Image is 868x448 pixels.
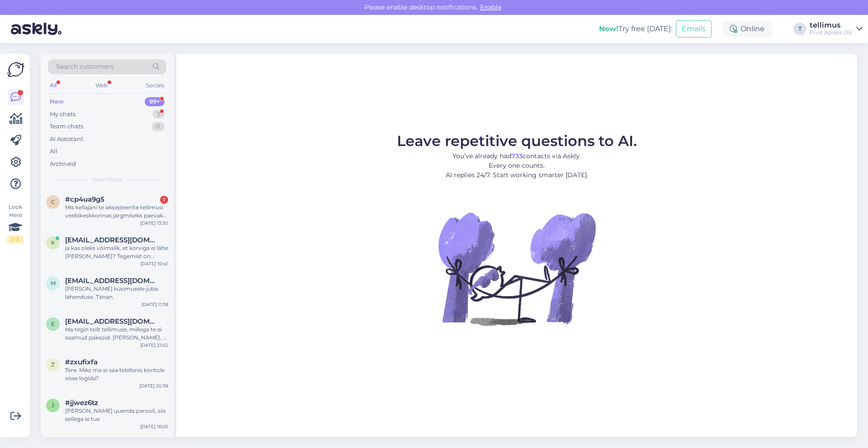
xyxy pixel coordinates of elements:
div: Ma tegin teilt tellimuse, millega te ei saatnud paksoid. [PERSON_NAME], et te kannate raha tagasi... [65,325,168,342]
span: m [51,280,56,287]
div: 99+ [145,97,165,106]
div: [DATE] 13:30 [140,220,168,226]
div: All [50,147,57,156]
div: [DATE] 20:38 [139,382,168,389]
div: Team chats [50,122,83,131]
div: Online [722,21,772,37]
div: [DATE] 10:41 [141,260,168,267]
p: You’ve already had contacts via Askly. Every one counts. AI replies 24/7. Start working smarter [... [397,151,637,180]
div: [PERSON_NAME] küsimusele juba lahenduse. Tänan. [65,285,168,301]
div: tellimus [810,22,853,29]
span: #zxufixfa [65,358,98,366]
button: Emails [676,20,712,38]
div: ja kas oleks võimalik, et korviga ei lähe [PERSON_NAME]? Tegemist on kingitusega. [65,244,168,260]
div: My chats [50,110,75,119]
img: No Chat active [435,187,598,350]
div: 1 / 3 [7,236,24,244]
div: Socials [144,80,166,91]
div: New [50,97,64,106]
div: Mis kellajani te aksepteerite tellimusi veebikeskkonnas jargmiseks paevaks laanemaale? [65,203,168,220]
span: New chats [93,175,122,184]
span: Leave repetitive questions to AI. [397,132,637,150]
span: ennika123@hotmail.com [65,317,159,325]
span: Search customers [56,62,113,71]
span: j [52,402,54,409]
div: 1 [160,196,168,204]
div: Web [94,80,109,91]
span: #jjwez6tz [65,399,98,407]
span: c [51,198,55,205]
span: kadri.kaljumets@gmail.com [65,236,159,244]
img: Askly Logo [7,61,24,78]
div: All [48,80,58,91]
b: 733 [511,152,523,160]
div: [DATE] 21:02 [140,342,168,349]
span: #cp4ua9g5 [65,195,104,203]
div: T [793,23,806,35]
div: Look Here [7,203,24,244]
div: [DATE] 16:05 [140,423,168,430]
span: Enable [477,3,504,11]
div: [DATE] 11:38 [142,301,168,308]
span: z [51,361,55,368]
div: Archived [50,160,76,169]
span: marju.piirsalu@tallinnlv.ee [65,277,159,285]
div: Fruit Xpress OÜ [810,29,853,36]
div: Try free [DATE]: [599,24,672,34]
div: 0 [151,122,165,131]
div: [PERSON_NAME] uuenda parooli, siis sellega ie tue [65,407,168,423]
div: 3 [152,110,165,119]
div: Tere. Miks ma ei saa telefonis kontole sisse logida? [65,366,168,382]
b: New! [599,24,618,33]
div: AI Assistant [50,135,83,144]
span: k [51,239,55,246]
span: e [51,321,55,327]
a: tellimusFruit Xpress OÜ [810,22,863,36]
